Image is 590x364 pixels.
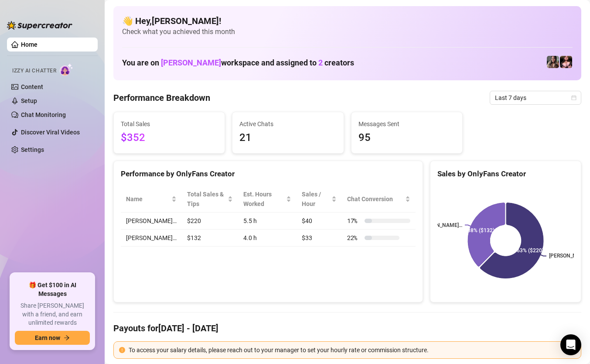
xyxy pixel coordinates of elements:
[126,194,170,204] span: Name
[560,56,572,68] img: Ryann
[318,58,323,67] span: 2
[560,334,581,355] div: Open Intercom Messenger
[60,63,73,76] img: AI Chatter
[571,95,576,100] span: calendar
[129,345,576,355] div: To access your salary details, please reach out to your manager to set your hourly rate or commis...
[297,230,342,247] td: $33
[238,213,297,230] td: 5.5 h
[419,222,462,228] text: [PERSON_NAME]…
[347,194,403,204] span: Chat Conversion
[15,281,90,298] span: 🎁 Get $100 in AI Messages
[121,168,416,180] div: Performance by OnlyFans Creator
[358,130,455,146] span: 95
[161,58,221,67] span: [PERSON_NAME]
[302,189,330,209] span: Sales / Hour
[239,130,336,146] span: 21
[122,15,573,27] h4: 👋 Hey, [PERSON_NAME] !
[358,119,455,129] span: Messages Sent
[547,56,559,68] img: Ryann
[342,186,416,213] th: Chat Conversion
[113,92,210,104] h4: Performance Breakdown
[121,230,182,247] td: [PERSON_NAME]…
[35,334,60,341] span: Earn now
[121,130,218,146] span: $352
[238,230,297,247] td: 4.0 h
[122,27,573,37] span: Check what you achieved this month
[21,111,66,118] a: Chat Monitoring
[21,83,43,90] a: Content
[347,216,361,226] span: 17 %
[437,168,574,180] div: Sales by OnlyFans Creator
[182,213,238,230] td: $220
[243,189,284,209] div: Est. Hours Worked
[182,230,238,247] td: $132
[15,302,90,327] span: Share [PERSON_NAME] with a friend, and earn unlimited rewards
[21,146,44,153] a: Settings
[21,97,37,104] a: Setup
[21,41,38,48] a: Home
[297,186,342,213] th: Sales / Hour
[495,91,576,104] span: Last 7 days
[113,322,581,334] h4: Payouts for [DATE] - [DATE]
[239,119,336,129] span: Active Chats
[121,186,182,213] th: Name
[187,189,226,209] span: Total Sales & Tips
[122,58,354,68] h1: You are on workspace and assigned to creators
[7,21,72,30] img: logo-BBDzfeDw.svg
[297,213,342,230] td: $40
[182,186,238,213] th: Total Sales & Tips
[21,129,80,136] a: Discover Viral Videos
[347,233,361,243] span: 22 %
[64,335,70,341] span: arrow-right
[12,67,56,75] span: Izzy AI Chatter
[121,213,182,230] td: [PERSON_NAME]…
[15,331,90,345] button: Earn nowarrow-right
[119,347,125,353] span: exclamation-circle
[121,119,218,129] span: Total Sales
